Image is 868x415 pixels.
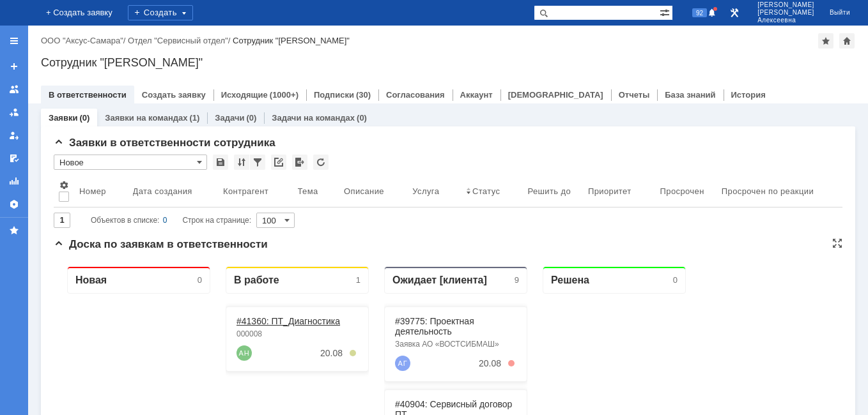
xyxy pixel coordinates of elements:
a: База знаний [665,90,715,100]
div: (0) [357,113,367,123]
a: Заявки в моей ответственности [4,102,24,123]
div: 20.08.2025 [267,92,289,102]
a: Перейти в интерфейс администратора [727,5,742,20]
div: 22.08.2025 [425,277,447,287]
a: Подписки [314,90,354,100]
a: ООО "Аксус-Самара" [41,36,123,45]
div: 1. Менее 15% [454,104,461,110]
div: Приоритет [588,186,632,196]
div: Сохранить вид [213,155,228,170]
i: Строк на странице: [91,213,251,228]
a: Настройки [4,194,24,215]
div: 0 [144,19,148,29]
div: Тема [298,186,318,196]
div: Решена [497,18,536,30]
div: (0) [79,113,89,123]
span: Настройки [59,180,69,190]
a: Создать заявку [142,90,206,100]
a: Заявки на командах [105,113,187,123]
div: / [41,36,128,45]
div: 4. Менее 60% [296,94,302,100]
div: #41360: ПТ_Диагностика [183,60,304,70]
div: Просрочен по реакции [722,186,814,196]
div: 3. Менее 40% [454,279,461,285]
span: Доска по заявкам в ответственности [54,238,268,250]
span: [PERSON_NAME] [757,9,814,17]
div: 5. Менее 100% [454,196,461,202]
a: Мои заявки [4,125,24,146]
span: Заявки в ответственности сотрудника [54,137,275,149]
div: На всю страницу [832,238,842,248]
div: Экспорт списка [292,155,307,170]
div: Заявка Красноярский филиал [341,259,463,268]
div: Контрагент [223,186,268,196]
th: Статус [461,175,523,207]
div: (1000+) [270,90,298,100]
div: Сортировка... [234,155,249,170]
div: Просрочен [660,186,704,196]
a: Задачи на командах [272,113,355,123]
div: Заявка Уфимский филиал г. Нефтекамск [341,167,463,185]
div: Заявка АО «ВОСТСИБМАШ» [341,84,463,93]
a: #39775: Проектная деятельность [341,60,421,80]
a: Согласования [386,90,445,100]
a: Мои согласования [4,148,24,169]
div: Дата создания [133,186,192,196]
a: Аккаунт [460,90,493,100]
th: Номер [74,175,128,207]
a: [DEMOGRAPHIC_DATA] [508,90,603,100]
div: 9 [461,19,465,29]
a: В ответственности [49,90,127,100]
a: История [731,90,766,100]
a: Ryzyvanov Vladislav [341,356,357,372]
a: #41360: ПТ_Диагностика [183,60,286,70]
span: 92 [692,8,707,17]
div: Фильтрация... [250,155,265,170]
div: В работе [180,18,226,30]
a: Абрамова Галина Викторовна [341,100,357,115]
a: Задачи [215,113,244,123]
div: Скопировать ссылку на список [271,155,286,170]
a: #40928: Проектная деятельность [341,235,421,255]
div: / [128,36,233,45]
div: Статус [472,186,500,196]
div: Обновлять список [313,155,329,170]
a: #40904: Сервисный договор ПТ [341,143,458,163]
div: #41156: ПТ_Диагностика [341,400,463,410]
span: Алексеевна [757,17,814,24]
div: Фотобарабан для принтера №001008 [341,331,463,349]
span: [PERSON_NAME] [757,1,814,9]
a: Отдел "Сервисный отдел" [128,36,228,45]
div: 0 [163,213,167,228]
div: Новая [22,18,53,30]
a: Создать заявку [4,56,24,77]
div: 20.08.2025 [425,194,447,204]
div: Номер [79,186,106,196]
div: 1 [302,19,307,29]
th: Приоритет [583,175,655,207]
th: Контрагент [218,175,293,207]
div: 21.08.2025 [425,359,447,369]
th: Услуга [407,175,461,207]
a: Абрамова Галина Викторовна [341,275,357,290]
div: 5. Менее 100% [454,361,461,367]
div: (1) [189,113,199,123]
div: #41152: ПТ_Диагностика [341,318,463,328]
div: (0) [246,113,256,123]
div: #40904: Сервисный договор ПТ [341,143,463,163]
div: Сотрудник "[PERSON_NAME]" [41,56,855,69]
div: #40928: Проектная деятельность [341,235,463,255]
div: Сделать домашней страницей [839,33,855,49]
a: Заявки на командах [4,79,24,100]
div: Добавить в избранное [818,33,833,49]
div: Услуга [412,186,439,196]
th: Тема [293,175,339,207]
div: (30) [356,90,371,100]
a: Абрамова Галина Викторовна [341,192,357,207]
a: #41156: ПТ_Диагностика [341,400,445,410]
span: Объектов в списке: [91,216,159,225]
div: 000008 [183,73,304,82]
a: Отчеты [4,171,24,192]
div: 0 [619,19,624,29]
div: Создать [128,5,193,20]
